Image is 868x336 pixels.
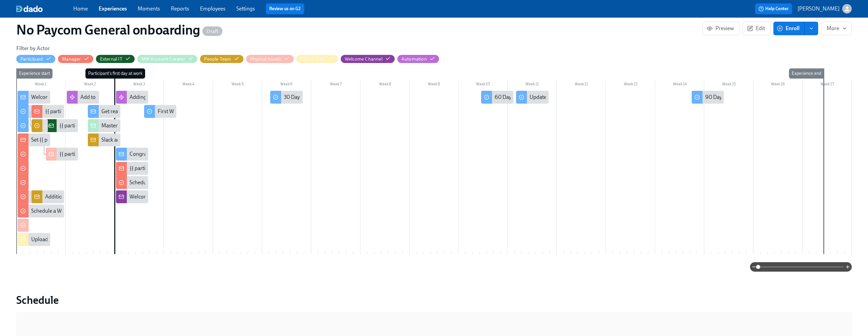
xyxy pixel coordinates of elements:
[18,205,64,217] div: Schedule a Welcome Lunch
[16,45,50,52] h6: Filter by Actor
[827,25,846,32] span: More
[116,190,149,203] div: Welcome {{ participant.fullName }}!
[269,5,301,12] a: Review us on G2
[397,55,439,63] button: Automation
[743,22,771,35] a: Edit
[16,5,73,12] a: dado
[141,56,185,62] div: Hide MM Account Creator
[101,108,162,115] div: Get ready for your first day
[458,81,508,89] div: Week 10
[805,22,818,35] button: enroll
[748,25,765,32] span: Edit
[20,56,43,62] div: Hide Participant
[704,81,753,89] div: Week 15
[803,81,852,89] div: Week 17
[116,176,149,189] div: Schedule {{ participant.firstName }}'s Check Ins
[99,5,127,12] a: Experiences
[31,236,131,243] div: Upload {{ participant.fullName }}'s Resume
[341,55,395,63] button: Welcome Channel
[18,91,50,104] div: Welcome to Mastermind
[138,5,160,12] a: Moments
[401,56,427,62] div: Hide Automation
[692,91,724,104] div: 90 Day Check In
[345,56,382,62] div: Hide Welcome Channel
[508,81,557,89] div: Week 11
[116,148,149,161] div: Congrats on your first day!
[130,193,212,201] div: Welcome {{ participant.fullName }}!
[270,91,303,104] div: 30 Day Check In
[59,122,249,129] div: {{ participant.startDate | MM-DD-YYYY }} : {{ participant.fullName }} - Set Up Needs
[67,91,99,104] div: Add to HR onboarding
[705,93,743,101] div: 90 Day Check In
[130,179,239,186] div: Schedule {{ participant.firstName }}'s Check Ins
[45,193,107,201] div: Additional hardware needs
[516,91,549,104] div: Update your 401k contributions
[606,81,655,89] div: Week 13
[557,81,606,89] div: Week 12
[130,165,222,172] div: {{ participant.firstName }} starts [DATE]!
[73,5,88,12] a: Home
[88,105,120,118] div: Get ready for your first day
[101,136,200,144] div: Slack account for {{ participant.fullName }}
[789,68,824,79] div: Experience end
[101,122,216,129] div: Mastermind account for {{ participant.fullName }}
[116,162,149,175] div: {{ participant.firstName }} starts [DATE]!
[204,56,231,62] div: Hide People Team
[262,81,311,89] div: Week 6
[16,68,53,79] div: Experience start
[202,29,222,34] span: Draft
[46,119,78,132] div: {{ participant.startDate | MM-DD-YYYY }} : {{ participant.fullName }} - Set Up Needs
[62,56,81,62] div: Hide Manager
[250,56,281,62] div: Hide Physical Assets
[116,91,149,104] div: Adding to channel
[821,22,852,35] button: More
[778,25,800,32] span: Enroll
[410,81,459,89] div: Week 9
[158,108,203,115] div: First Week Check In
[18,133,50,146] div: Set {{ participant.fullName }} up for success!
[16,81,65,89] div: Week 1
[130,93,172,101] div: Adding to channel
[16,22,222,38] h1: No Paycom General onboarding
[360,81,410,89] div: Week 8
[32,190,64,203] div: Additional hardware needs
[58,55,93,63] button: Manager
[530,93,603,101] div: Update your 401k contributions
[130,150,191,158] div: Congrats on your first day!
[88,119,120,132] div: Mastermind account for {{ participant.fullName }}
[100,56,122,62] div: Hide External IT
[495,93,532,101] div: 60 Day Check In
[311,81,360,89] div: Week 7
[246,55,294,63] button: Physical Assets
[31,207,94,215] div: Schedule a Welcome Lunch
[753,81,803,89] div: Week 16
[31,136,133,144] div: Set {{ participant.fullName }} up for success!
[65,81,115,89] div: Week 2
[80,93,133,101] div: Add to HR onboarding
[200,55,243,63] button: People Team
[296,55,338,63] button: Talent Team
[32,105,64,118] div: {{ participant.firstName }}'s Laptop
[797,4,852,14] button: [PERSON_NAME]
[85,68,145,79] div: Participant's first day at work
[755,3,792,14] button: Help Center
[236,5,255,12] a: Settings
[797,5,840,13] p: [PERSON_NAME]
[59,150,249,158] div: {{ participant.startDate | MM-DD-YYYY }} : {{ participant.fullName }} - Set Up Needs
[773,22,805,35] button: Enroll
[758,5,789,12] span: Help Center
[88,133,120,146] div: Slack account for {{ participant.fullName }}
[708,25,734,32] span: Preview
[18,233,50,246] div: Upload {{ participant.fullName }}'s Resume
[144,105,177,118] div: First Week Check In
[171,5,189,12] a: Reports
[266,3,304,14] button: Review us on G2
[284,93,321,101] div: 30 Day Check In
[16,293,852,307] h2: Schedule
[213,81,262,89] div: Week 5
[115,81,164,89] div: Week 3
[702,22,740,35] button: Preview
[481,91,514,104] div: 60 Day Check In
[655,81,704,89] div: Week 14
[31,93,88,101] div: Welcome to Mastermind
